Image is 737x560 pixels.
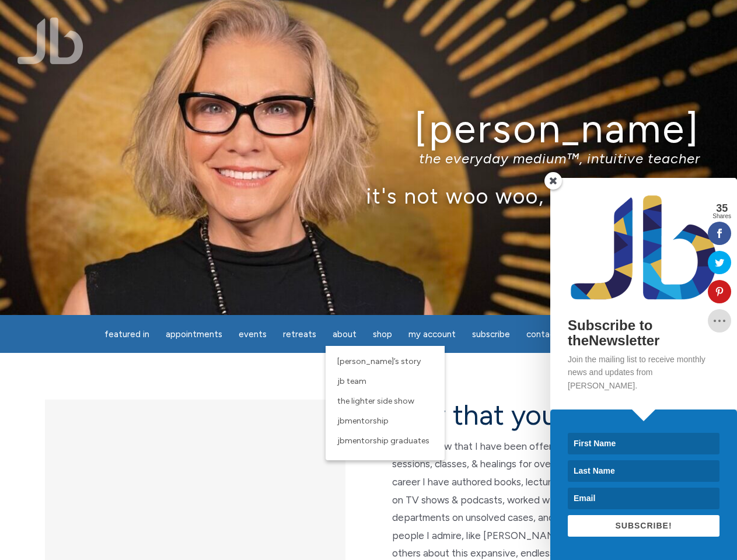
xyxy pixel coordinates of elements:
[333,329,357,339] span: About
[568,515,719,537] button: SUBSCRIBE!
[331,391,439,411] a: The Lighter Side Show
[331,372,439,391] a: JB Team
[37,150,700,167] p: the everyday medium™, intuitive teacher
[166,329,222,339] span: Appointments
[283,329,316,339] span: Retreats
[568,488,719,509] input: Email
[568,353,719,392] p: Join the mailing list to receive monthly news and updates from [PERSON_NAME].
[337,436,429,446] span: JBMentorship Graduates
[712,203,731,213] span: 35
[373,329,392,339] span: Shop
[37,183,700,208] p: it's not woo woo, it's true true™
[337,416,389,426] span: JBMentorship
[331,411,439,431] a: JBMentorship
[331,431,439,451] a: JBMentorship Graduates
[465,323,517,346] a: Subscribe
[366,323,399,346] a: Shop
[401,323,463,346] a: My Account
[326,323,364,346] a: About
[337,356,421,366] span: [PERSON_NAME]’s Story
[232,323,274,346] a: Events
[568,433,719,454] input: First Name
[104,329,149,339] span: featured in
[37,107,700,150] h1: [PERSON_NAME]
[276,323,323,346] a: Retreats
[239,329,267,339] span: Events
[337,376,366,386] span: JB Team
[159,323,229,346] a: Appointments
[337,396,414,406] span: The Lighter Side Show
[97,323,156,346] a: featured in
[712,213,731,219] span: Shares
[408,329,456,339] span: My Account
[331,352,439,372] a: [PERSON_NAME]’s Story
[472,329,510,339] span: Subscribe
[18,17,83,64] img: Jamie Butler. The Everyday Medium
[568,318,719,349] h2: Subscribe to theNewsletter
[615,521,672,530] span: SUBSCRIBE!
[568,460,719,482] input: Last Name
